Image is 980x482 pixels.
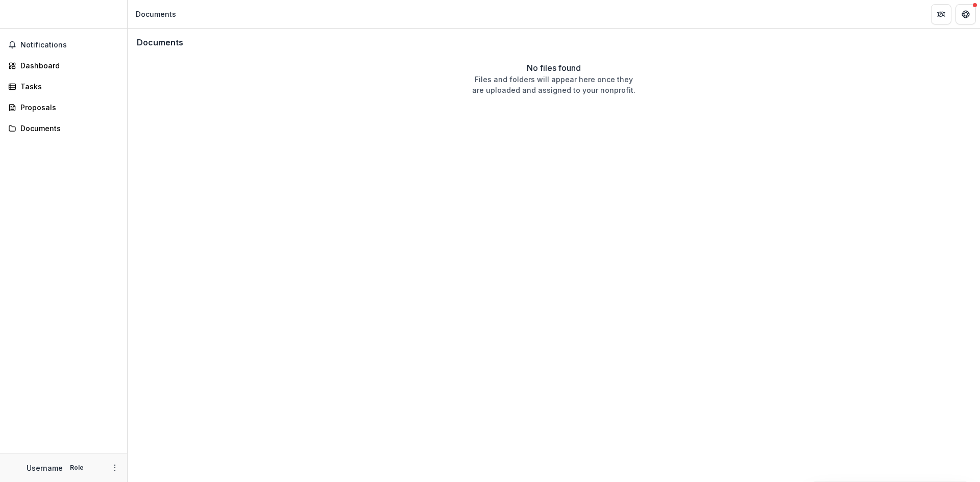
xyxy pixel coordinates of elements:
[137,38,183,47] h3: Documents
[931,4,951,24] button: Partners
[527,62,581,74] p: No files found
[20,60,115,71] div: Dashboard
[20,123,115,134] div: Documents
[136,9,176,19] div: Documents
[20,81,115,92] div: Tasks
[4,120,123,137] a: Documents
[20,41,119,49] span: Notifications
[4,37,123,53] button: Notifications
[67,463,87,472] p: Role
[4,99,123,116] a: Proposals
[472,74,635,95] p: Files and folders will appear here once they are uploaded and assigned to your nonprofit.
[132,7,180,21] nav: breadcrumb
[955,4,976,24] button: Get Help
[20,102,115,113] div: Proposals
[4,78,123,95] a: Tasks
[4,57,123,74] a: Dashboard
[27,463,63,473] p: Username
[109,462,121,474] button: More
